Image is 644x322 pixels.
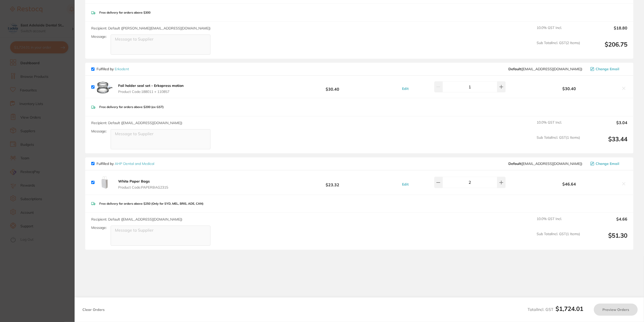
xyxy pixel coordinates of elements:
label: Message: [91,226,107,230]
span: Sub Total Incl. GST ( 1 Items) [537,232,580,246]
button: Change Email [589,161,627,166]
button: Clear Orders [81,304,106,316]
span: Recipient: Default ( [EMAIL_ADDRESS][DOMAIN_NAME] ) [91,217,182,222]
span: Total Incl. GST [528,307,583,312]
span: Change Email [596,162,619,166]
img: d3oxM2Ixcw [97,174,113,191]
span: orders@ahpdentalmedical.com.au [508,162,582,166]
output: $4.66 [584,217,627,228]
p: Free delivery for orders above $200 (ex GST) [99,105,164,109]
output: $33.44 [584,135,627,149]
span: Change Email [596,67,619,71]
span: 10.0 % GST Incl. [537,26,580,37]
button: Edit [401,182,410,187]
b: $23.32 [279,178,386,187]
label: Message: [91,129,107,133]
span: support@erkodent.com.au [508,67,582,71]
span: Product Code: PAPERBAG2315 [118,185,168,189]
b: $46.64 [520,182,618,186]
span: Product Code: 188011 + 110857 [118,90,183,94]
span: Sub Total Incl. GST ( 1 Items) [537,135,580,149]
span: Sub Total Incl. GST ( 2 Items) [537,41,580,55]
span: 10.0 % GST Incl. [537,217,580,228]
p: Free delivery for orders above $250 (Only for SYD, MEL, BRIS, ADE, CAN) [99,202,203,205]
img: em01MmU3cg [97,80,113,94]
button: Change Email [589,67,627,71]
button: Foil holder seal set – Erkopress motion Product Code:188011 + 110857 [117,83,185,94]
b: $1,724.01 [556,305,583,312]
span: 10.0 % GST Incl. [537,120,580,131]
b: Default [508,67,521,71]
output: $18.80 [584,26,627,37]
label: Message: [91,34,107,39]
output: $51.30 [584,232,627,246]
button: White Paper Bags Product Code:PAPERBAG2315 [117,179,170,190]
button: Edit [401,86,410,91]
span: Recipient: Default ( [PERSON_NAME][EMAIL_ADDRESS][DOMAIN_NAME] ) [91,26,210,30]
b: White Paper Bags [118,179,150,184]
b: $30.40 [279,82,386,92]
span: Recipient: Default ( [EMAIL_ADDRESS][DOMAIN_NAME] ) [91,121,182,125]
b: Default [508,161,521,166]
a: Erkodent [115,67,129,71]
b: $30.40 [520,86,618,91]
output: $206.75 [584,41,627,55]
p: Free delivery for orders above $300 [99,11,150,14]
p: Fulfilled by [97,162,154,166]
p: Fulfilled by [97,67,129,71]
output: $3.04 [584,120,627,131]
button: Preview Orders [594,304,638,316]
b: Foil holder seal set – Erkopress motion [118,83,183,88]
a: AHP Dental and Medical [115,161,154,166]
